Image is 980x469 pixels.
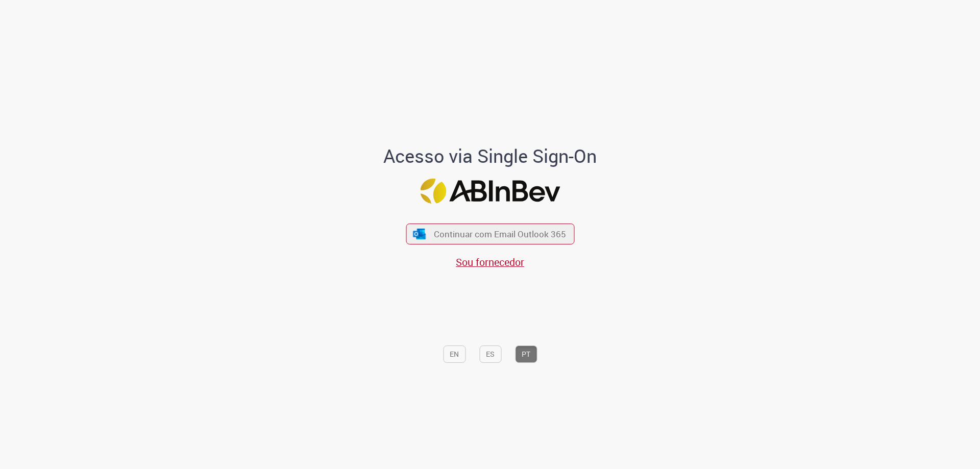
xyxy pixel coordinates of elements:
button: ES [479,345,501,363]
h1: Acesso via Single Sign-On [349,146,632,166]
button: PT [515,345,537,363]
img: Logo ABInBev [420,179,560,204]
a: Sou fornecedor [456,255,524,269]
button: ícone Azure/Microsoft 360 Continuar com Email Outlook 365 [406,224,574,244]
button: EN [443,345,465,363]
img: ícone Azure/Microsoft 360 [412,229,427,239]
span: Continuar com Email Outlook 365 [434,228,566,240]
